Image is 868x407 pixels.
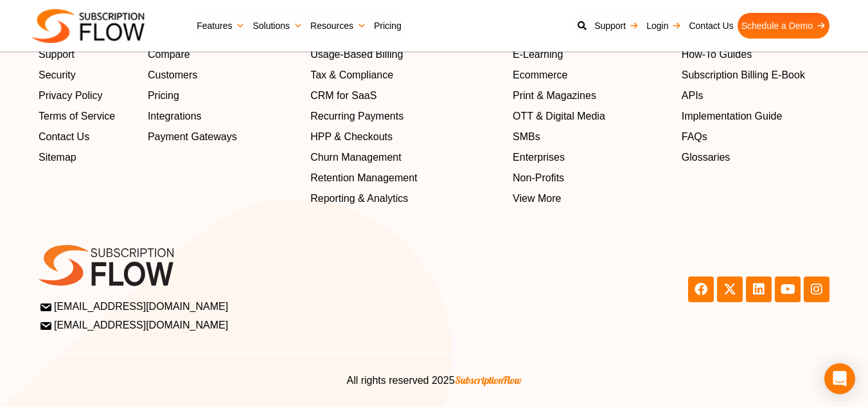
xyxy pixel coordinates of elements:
[682,68,805,83] span: Subscription Billing E-Book
[682,150,731,165] span: Glossaries
[682,109,783,124] span: Implementation Guide
[513,150,565,165] span: Enterprises
[685,13,737,39] a: Contact Us
[310,129,500,145] a: HPP & Checkouts
[58,372,810,388] center: All rights reserved 2025
[148,68,297,83] a: Customers
[310,191,408,206] span: Reporting & Analytics
[310,170,500,186] a: Retention Management
[310,109,500,124] a: Recurring Payments
[310,88,376,104] span: CRM for SaaS
[39,109,135,124] a: Terms of Service
[41,298,430,314] a: [EMAIL_ADDRESS][DOMAIN_NAME]
[513,129,540,145] span: SMBs
[310,68,393,83] span: Tax & Compliance
[455,373,522,386] span: SubscriptionFlow
[513,170,669,186] a: Non-Profits
[148,129,237,145] span: Payment Gateways
[148,47,297,62] a: Compare
[513,88,596,104] span: Print & Magazines
[41,317,430,332] a: [EMAIL_ADDRESS][DOMAIN_NAME]
[39,68,76,83] span: Security
[513,191,669,206] a: View More
[682,129,829,145] a: FAQs
[148,88,179,104] span: Pricing
[310,47,500,62] a: Usage-Based Billing
[642,13,685,39] a: Login
[306,13,370,39] a: Resources
[513,88,669,104] a: Print & Magazines
[824,363,855,394] div: Open Intercom Messenger
[682,88,704,104] span: APIs
[148,68,197,83] span: Customers
[513,109,605,124] span: OTT & Digital Media
[39,150,76,165] span: Sitemap
[310,68,500,83] a: Tax & Compliance
[310,170,417,186] span: Retention Management
[370,13,405,39] a: Pricing
[148,129,297,145] a: Payment Gateways
[148,109,297,124] a: Integrations
[148,47,190,62] span: Compare
[193,13,249,39] a: Features
[513,109,669,124] a: OTT & Digital Media
[682,109,829,124] a: Implementation Guide
[513,68,669,83] a: Ecommerce
[513,191,561,206] span: View More
[148,109,202,124] span: Integrations
[39,47,75,62] span: Support
[682,47,752,62] span: How-To Guides
[310,109,403,124] span: Recurring Payments
[513,68,567,83] span: Ecommerce
[310,88,500,104] a: CRM for SaaS
[310,150,401,165] span: Churn Management
[682,150,829,165] a: Glossaries
[39,109,115,124] span: Terms of Service
[32,9,145,43] img: Subscriptionflow
[41,317,228,332] span: [EMAIL_ADDRESS][DOMAIN_NAME]
[310,129,393,145] span: HPP & Checkouts
[39,150,135,165] a: Sitemap
[513,170,564,186] span: Non-Profits
[41,298,228,314] span: [EMAIL_ADDRESS][DOMAIN_NAME]
[310,150,500,165] a: Churn Management
[39,47,135,62] a: Support
[682,88,829,104] a: APIs
[513,47,563,62] span: E-Learning
[310,191,500,206] a: Reporting & Analytics
[39,88,135,104] a: Privacy Policy
[39,68,135,83] a: Security
[39,129,135,145] a: Contact Us
[513,47,669,62] a: E-Learning
[39,129,89,145] span: Contact Us
[148,88,297,104] a: Pricing
[310,47,403,62] span: Usage-Based Billing
[39,88,103,104] span: Privacy Policy
[249,13,306,39] a: Solutions
[682,47,829,62] a: How-To Guides
[682,68,829,83] a: Subscription Billing E-Book
[590,13,642,39] a: Support
[682,129,707,145] span: FAQs
[738,13,829,39] a: Schedule a Demo
[39,245,173,286] img: SF-logo
[513,150,669,165] a: Enterprises
[513,129,669,145] a: SMBs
